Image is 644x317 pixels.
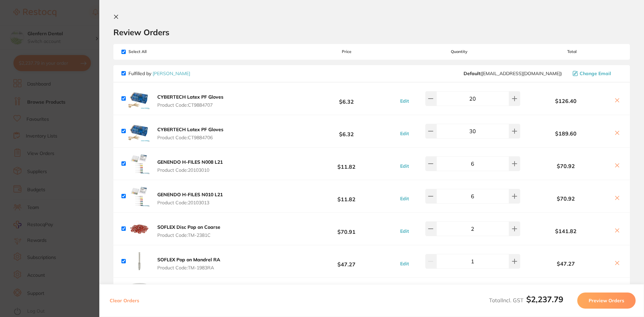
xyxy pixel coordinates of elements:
span: Total [522,49,622,54]
div: Recent message [14,96,120,103]
p: Hi [PERSON_NAME] [13,48,121,59]
img: dXMyNzNldA [128,88,150,109]
button: Clear Orders [108,293,141,309]
button: Messages [67,209,134,236]
img: OTg5azU4ZA [128,283,150,305]
button: Preview Orders [577,293,636,309]
b: GENENDO H-FILES N010 L21 [157,192,223,198]
span: Home [26,226,41,231]
p: How may I assist you [DATE]? [13,59,121,82]
button: GENENDO H-FILES N010 L21 Product Code:20103013 [155,192,225,206]
b: CYBERTECH Latex PF Gloves [157,126,223,133]
div: Send us a messageWe typically reply within an hour [7,129,127,154]
button: Edit [398,228,411,234]
span: Product Code: TM-2381C [157,232,220,238]
b: GENENDO H-FILES N008 L21 [157,159,223,165]
b: $189.60 [522,130,610,137]
b: $141.82 [522,228,610,234]
img: ZWRkZ3ZyYw [128,218,150,240]
button: Edit [398,163,411,169]
span: Quantity [397,49,522,54]
span: Price [297,49,396,54]
span: Select All [121,49,189,54]
div: Restocq [30,113,49,120]
span: Product Code: CT9884707 [157,102,223,108]
b: $11.82 [297,190,396,202]
img: cGFjNmVzNA [128,186,150,207]
span: Product Code: TM-1983RA [157,265,220,270]
span: save@adamdental.com.au [464,71,562,76]
button: CYBERTECH Latex PF Gloves Product Code:CT9884707 [155,94,225,108]
button: CYBERTECH Latex PF Gloves Product Code:CT9884706 [155,126,225,141]
div: We typically reply within an hour [14,142,112,149]
b: $47.27 [297,255,396,267]
b: $126.40 [522,98,610,104]
span: Product Code: 20103010 [157,167,223,173]
b: $70.91 [297,222,396,235]
div: Send us a message [14,135,112,142]
span: Total Incl. GST [489,297,563,304]
p: Fulfilled by [128,71,190,76]
b: $2,237.79 [526,294,563,304]
img: d2Frdjl1OQ [128,251,150,272]
button: Edit [398,130,411,137]
div: Profile image for RestocqThanks, Happy for you to call. Cheers BecRestocq•2h ago [7,100,127,125]
h2: Review Orders [113,27,630,37]
b: $6.32 [297,92,396,105]
button: GENENDO H-FILES N008 L21 Product Code:20103010 [155,159,225,173]
b: $70.92 [522,196,610,202]
button: Edit [398,98,411,104]
img: dzZ1MnZieg [128,153,150,174]
button: SOFLEX Disc Pop on Coarse Product Code:TM-2381C [155,224,222,238]
img: Profile image for Restocq [14,106,27,119]
button: Edit [398,196,411,202]
button: SOFLEX Pop on Mandrel RA Product Code:TM-1983RA [155,257,222,271]
b: SOFLEX Disc Pop on Coarse [157,224,220,230]
span: Product Code: CT9884706 [157,135,223,140]
b: $6.32 [297,125,396,137]
span: Messages [89,226,112,231]
span: Thanks, Happy for you to call. Cheers Bec [30,106,128,112]
button: Change Email [571,70,622,76]
b: $11.82 [297,157,396,170]
div: Close [115,11,127,23]
img: MDF1OG1jNA [128,120,150,142]
span: Product Code: 20103013 [157,200,223,205]
span: Change Email [580,71,611,76]
div: Recent messageProfile image for RestocqThanks, Happy for you to call. Cheers BecRestocq•2h ago [7,90,127,125]
b: $70.92 [522,163,610,169]
a: [PERSON_NAME] [153,70,190,76]
button: Edit [398,261,411,267]
img: logo [13,13,71,23]
b: $47.27 [522,261,610,267]
div: • 2h ago [50,113,69,120]
b: SOFLEX Pop on Mandrel RA [157,257,220,263]
b: Default [464,70,480,76]
b: CYBERTECH Latex PF Gloves [157,94,223,100]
